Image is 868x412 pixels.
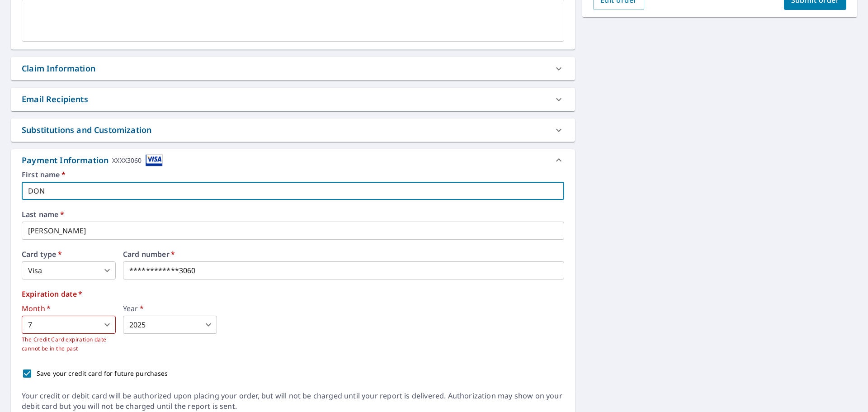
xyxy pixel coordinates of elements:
[22,171,564,178] label: First name
[112,154,142,166] div: XXXX3060
[22,211,564,218] label: Last name
[22,93,88,105] div: Email Recipients
[22,251,116,258] label: Card type
[22,261,116,279] div: Visa
[37,369,168,378] p: Save your credit card for future purchases
[123,316,217,334] div: 2025
[22,305,116,312] label: Month
[22,124,151,136] div: Substitutions and Customization
[123,251,564,258] label: Card number
[11,57,575,80] div: Claim Information
[146,154,163,166] img: cardImage
[22,290,564,298] label: Expiration date
[22,335,116,353] p: The Credit Card expiration date cannot be in the past
[22,391,564,412] div: Your credit or debit card will be authorized upon placing your order, but will not be charged unt...
[11,118,575,142] div: Substitutions and Customization
[22,316,116,334] div: 7
[123,305,217,312] label: Year
[22,62,95,75] div: Claim Information
[11,149,575,171] div: Payment InformationXXXX3060cardImage
[11,88,575,111] div: Email Recipients
[22,154,163,166] div: Payment Information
